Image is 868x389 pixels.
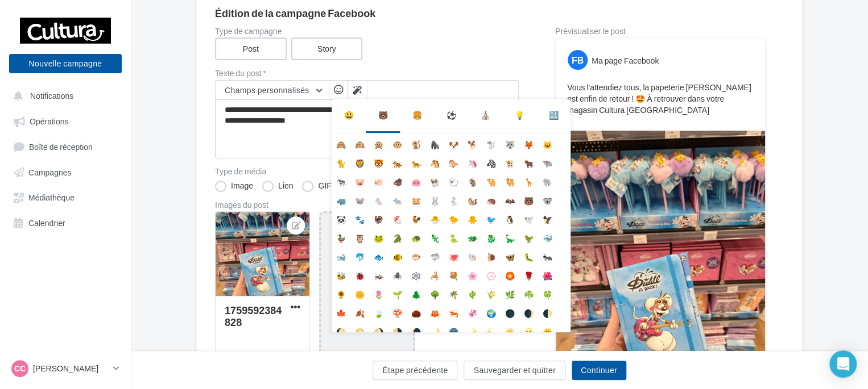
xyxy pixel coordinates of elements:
label: Type de média [215,168,519,175]
li: 🌹 [519,265,538,283]
li: 🌼 [350,283,369,302]
li: 🦕 [501,227,519,246]
li: 🐢 [407,227,425,246]
li: 🐙 [444,246,463,265]
li: 🍁 [332,302,350,321]
li: 🌔 [332,321,350,340]
li: 🐁 [369,190,388,208]
label: Type de campagne [215,27,519,35]
p: Vous l'attendiez tous, la papeterie [PERSON_NAME] est enfin de retour ! 🤩 À retrouver dans votre ... [567,82,754,116]
a: Médiathèque [7,186,124,207]
li: 🐎 [444,152,463,171]
li: 🌷 [369,283,388,302]
li: 🌻 [332,283,350,302]
li: 🐷 [350,171,369,190]
li: 🍂 [350,302,369,321]
li: 🦊 [519,133,538,152]
li: 🌑 [501,302,519,321]
li: 🐟 [369,246,388,265]
li: 🐕 [463,133,482,152]
li: 🐑 [444,171,463,190]
li: 🐂 [519,152,538,171]
li: 🌲 [407,283,425,302]
li: 🕊️ [519,208,538,227]
li: 🙈 [332,133,350,152]
div: 🍔 [412,108,422,122]
button: Notifications [7,85,119,106]
button: Champs personnalisés [216,81,329,100]
li: 🌰 [407,302,425,321]
span: Campagnes [28,167,72,177]
li: 🌙 [425,321,444,340]
li: 🐐 [463,171,482,190]
li: 🐄 [332,171,350,190]
li: 🦖 [519,227,538,246]
li: 🦓 [482,152,501,171]
li: 🐌 [482,246,501,265]
div: Prévisualiser le post [555,27,766,35]
li: 🐿️ [463,190,482,208]
li: 🦈 [425,246,444,265]
span: Médiathèque [28,193,75,202]
button: Nouvelle campagne [9,54,122,73]
li: 🐒 [407,133,425,152]
li: 🌿 [501,283,519,302]
li: 🌒 [519,302,538,321]
li: 🐯 [369,152,388,171]
a: Campagnes [7,161,124,182]
div: Images du post [215,201,519,209]
li: 🐞 [350,265,369,283]
li: 🐛 [519,246,538,265]
li: 🐡 [407,246,425,265]
li: 🦏 [332,190,350,208]
label: Post [215,37,287,60]
span: Boîte de réception [29,141,93,151]
li: 🐃 [538,152,557,171]
li: 🐮 [501,152,519,171]
div: 💡 [515,108,524,122]
li: 🐨 [538,190,557,208]
li: 🌳 [425,283,444,302]
li: 🐪 [482,171,501,190]
li: 🌞 [538,321,557,340]
li: 🦑 [463,302,482,321]
li: 💮 [482,265,501,283]
li: 🦄 [463,152,482,171]
li: 🦆 [332,227,350,246]
li: 🐚 [463,246,482,265]
li: 💐 [444,265,463,283]
li: 🐝 [332,265,350,283]
li: 🐅 [388,152,407,171]
li: 🐧 [501,208,519,227]
li: 🌾 [482,283,501,302]
li: 🐠 [388,246,407,265]
a: Opérations [7,110,124,131]
li: 🌗 [388,321,407,340]
li: 🐬 [350,246,369,265]
li: 🐵 [388,133,407,152]
li: ☘️ [519,283,538,302]
li: ☀️ [501,321,519,340]
li: 🙉 [350,133,369,152]
li: 🐋 [332,246,350,265]
li: 🐓 [407,208,425,227]
div: Open Intercom Messenger [829,350,857,378]
li: 🐔 [388,208,407,227]
li: 🐜 [538,246,557,265]
li: 🐍 [444,227,463,246]
li: 🌵 [463,283,482,302]
li: 🐫 [501,171,519,190]
li: 🐇 [444,190,463,208]
li: 🌖 [369,321,388,340]
li: 🐼 [332,208,350,227]
div: ⚽ [447,108,456,122]
li: 🕸️ [407,265,425,283]
li: 🦍 [425,133,444,152]
li: 🌛 [463,321,482,340]
li: 🐩 [482,133,501,152]
li: 🌓 [538,302,557,321]
li: 🐾 [350,208,369,227]
li: 🐶 [444,133,463,152]
li: 🌕 [350,321,369,340]
p: [PERSON_NAME] [33,363,109,374]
